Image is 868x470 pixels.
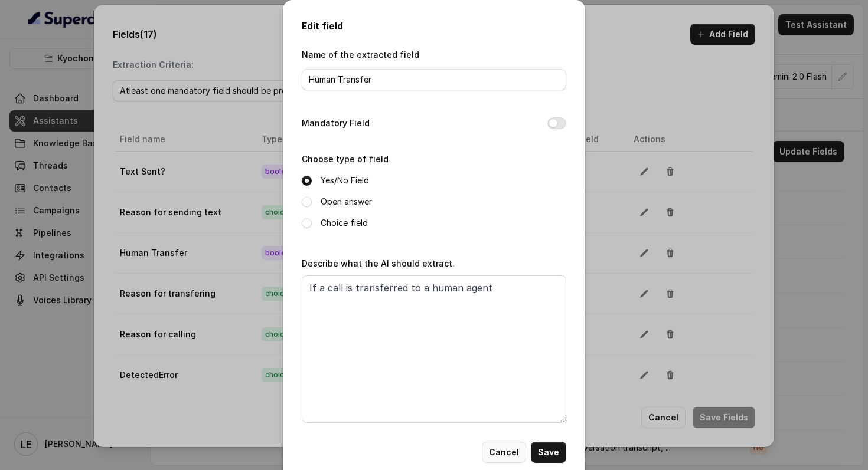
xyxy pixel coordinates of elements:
[321,173,369,188] label: Yes/No Field
[321,195,372,209] label: Open answer
[302,19,566,33] h2: Edit field
[302,116,370,130] label: Mandatory Field
[321,216,368,230] label: Choice field
[302,258,455,268] label: Describe what the AI should extract.
[302,275,566,423] textarea: If a call is transferred to a human agent
[302,154,389,164] label: Choose type of field
[531,442,566,463] button: Save
[302,50,419,60] label: Name of the extracted field
[482,442,526,463] button: Cancel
